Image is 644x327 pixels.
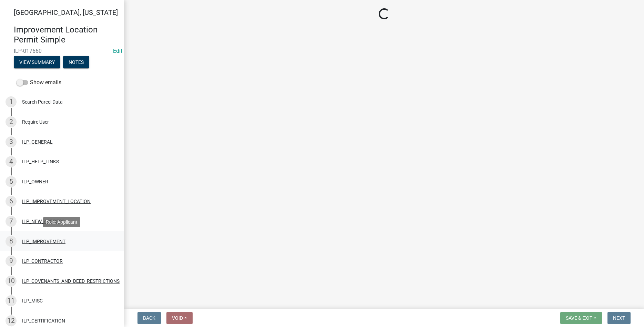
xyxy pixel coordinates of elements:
button: Save & Exit [560,312,602,324]
div: 6 [6,196,17,207]
span: Next [613,315,625,321]
div: 3 [6,136,17,147]
div: ILP_CERTIFICATION [22,318,65,323]
div: 4 [6,156,17,167]
button: Void [166,312,193,324]
span: Back [143,315,155,321]
span: [GEOGRAPHIC_DATA], [US_STATE] [14,8,118,17]
label: Show emails [17,78,61,87]
div: 9 [6,256,17,267]
span: Save & Exit [566,315,592,321]
span: Void [172,315,183,321]
wm-modal-confirm: Summary [14,60,60,65]
div: ILP_HELP_LINKS [22,159,59,164]
button: Next [607,312,631,324]
div: ILP_CONTRACTOR [22,259,63,263]
div: 12 [6,315,17,326]
div: 10 [6,276,17,287]
div: 11 [6,295,17,306]
div: 2 [6,116,17,127]
div: 1 [6,96,17,107]
h4: Improvement Location Permit Simple [14,25,119,45]
button: Notes [63,56,89,68]
span: ILP-017660 [14,48,110,54]
button: Back [137,312,161,324]
wm-modal-confirm: Notes [63,60,89,65]
div: ILP_IMPROVEMENT [22,239,65,244]
button: View Summary [14,56,60,68]
div: 5 [6,176,17,187]
a: Edit [113,48,122,54]
div: ILP_OWNER [22,179,48,184]
div: ILP_IMPROVEMENT_LOCATION [22,199,91,204]
div: Role: Applicant [43,217,80,227]
div: Search Parcel Data [22,99,63,104]
div: 8 [6,236,17,247]
div: ILP_COVENANTS_AND_DEED_RESTRICTIONS [22,279,120,283]
div: ILP_GENERAL [22,140,53,144]
div: Require User [22,119,49,124]
div: 7 [6,216,17,227]
wm-modal-confirm: Edit Application Number [113,48,122,54]
div: ILP_MISC [22,298,43,303]
div: ILP_NEW_ADDRESS [22,219,64,224]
